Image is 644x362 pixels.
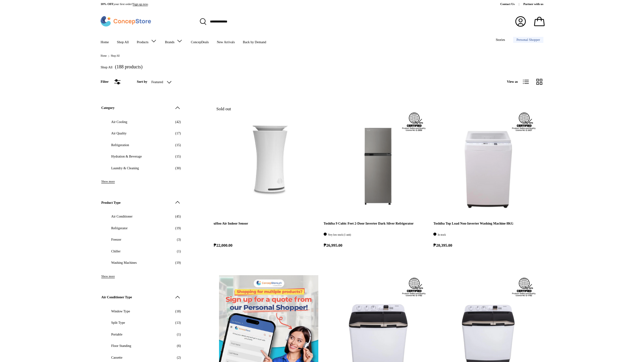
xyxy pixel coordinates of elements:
[433,105,543,215] a: Toshiba Top Load Non-Inverter Washing Machine 8KG
[115,64,143,69] span: (188 products)
[137,79,151,84] label: Sort by
[101,2,149,7] p: your first order! .
[133,34,161,48] summary: Products
[137,34,157,48] a: Products
[111,260,171,265] span: Washing Machines
[101,34,266,48] nav: Primary
[214,105,234,113] span: Sold out
[175,166,181,171] span: (30)
[151,80,163,84] span: Featured
[117,37,128,48] a: Shop All
[175,214,181,219] span: (45)
[101,286,181,309] summary: Air Conditioner Type
[177,249,181,254] span: (1)
[111,214,171,219] span: Air Conditioner
[175,226,181,231] span: (19)
[101,65,112,69] h1: Shop All
[433,222,513,225] a: Toshiba Top Load Non-Inverter Washing Machine 8KG
[161,34,187,48] summary: Brands
[507,79,518,84] span: View as
[175,142,181,147] span: (15)
[101,2,113,6] strong: 10% OFF
[214,105,324,215] a: uHoo Air Indoor Sensor
[111,119,171,124] span: Air Cooling
[101,180,115,183] button: Show more
[500,2,524,7] a: Contact Us
[175,320,181,325] span: (13)
[101,275,115,278] button: Show more
[324,105,434,215] a: Toshiba 9 Cubic Feet 2-Door Inverter Dark Silver Refrigerator
[101,16,151,26] img: ConcepStore
[523,2,543,7] a: Partner with us
[111,309,171,314] span: Window Type
[175,154,181,159] span: (15)
[111,249,173,254] span: Chiller
[101,78,121,85] button: Filter
[513,37,543,43] a: Personal Shopper
[111,55,119,57] a: Shop All
[101,55,107,57] a: Home
[101,37,109,48] a: Home
[133,2,148,6] a: Sign up now
[101,191,181,214] summary: Product Type
[177,355,181,360] span: (2)
[151,76,185,88] button: Featured
[101,200,170,205] span: Product Type
[111,131,171,136] span: Air Quality
[101,80,109,83] span: Filter
[243,37,266,48] a: Back by Demand
[111,142,171,147] span: Refrigeration
[191,37,209,48] a: ConcepDeals
[175,260,181,265] span: (19)
[111,332,173,337] span: Portable
[175,119,181,124] span: (42)
[111,226,171,231] span: Refrigerator
[177,343,181,348] span: (6)
[111,343,173,348] span: Floor Standing
[177,237,181,242] span: (3)
[324,222,414,225] a: Toshiba 9 Cubic Feet 2-Door Inverter Dark Silver Refrigerator
[101,105,170,110] span: Category
[111,154,171,159] span: Hydration & Beverage
[111,166,171,171] span: Laundry & Cleaning
[165,34,183,48] a: Brands
[101,97,181,119] summary: Category
[480,34,543,48] nav: Secondary
[111,355,173,360] span: Cassette
[101,295,170,300] span: Air Conditioner Type
[175,309,181,314] span: (18)
[175,131,181,136] span: (17)
[214,222,248,225] a: uHoo Air Indoor Sensor
[111,320,171,325] span: Split Type
[517,38,540,42] span: Personal Shopper
[177,332,181,337] span: (1)
[496,35,505,45] a: Stories
[101,54,543,58] nav: Breadcrumbs
[111,237,173,242] span: Freezer
[217,37,235,48] a: New Arrivals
